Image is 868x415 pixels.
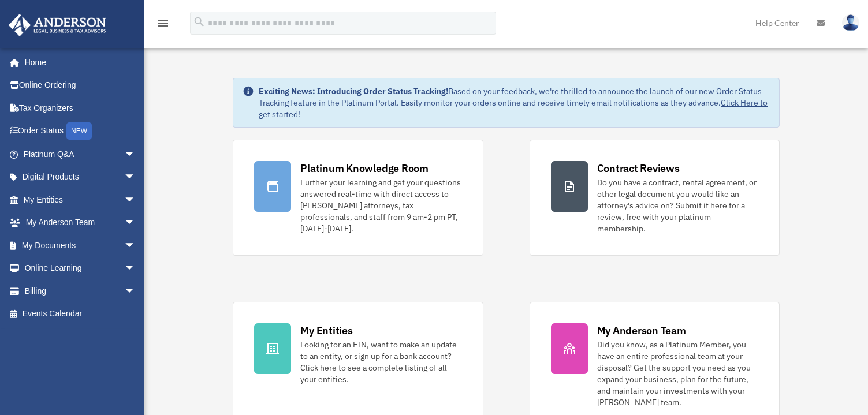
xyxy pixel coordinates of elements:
[597,323,686,338] div: My Anderson Team
[300,177,461,234] div: Further your learning and get your questions answered real-time with direct access to [PERSON_NAM...
[124,166,147,189] span: arrow_drop_down
[259,86,448,96] strong: Exciting News: Introducing Order Status Tracking!
[597,339,758,408] div: Did you know, as a Platinum Member, you have an entire professional team at your disposal? Get th...
[300,161,429,175] div: Platinum Knowledge Room
[8,234,153,257] a: My Documentsarrow_drop_down
[8,143,153,166] a: Platinum Q&Aarrow_drop_down
[156,20,170,30] a: menu
[124,211,147,235] span: arrow_drop_down
[8,119,153,143] a: Order StatusNEW
[193,16,206,28] i: search
[8,279,153,302] a: Billingarrow_drop_down
[5,14,110,36] img: Anderson Advisors Platinum Portal
[8,166,153,189] a: Digital Productsarrow_drop_down
[8,51,147,74] a: Home
[8,302,153,326] a: Events Calendar
[124,234,147,257] span: arrow_drop_down
[124,143,147,166] span: arrow_drop_down
[259,85,769,120] div: Based on your feedback, we're thrilled to announce the launch of our new Order Status Tracking fe...
[8,188,153,211] a: My Entitiesarrow_drop_down
[597,161,680,175] div: Contract Reviews
[233,140,483,256] a: Platinum Knowledge Room Further your learning and get your questions answered real-time with dire...
[300,323,352,338] div: My Entities
[124,279,147,303] span: arrow_drop_down
[124,188,147,212] span: arrow_drop_down
[8,74,153,97] a: Online Ordering
[300,339,461,385] div: Looking for an EIN, want to make an update to an entity, or sign up for a bank account? Click her...
[66,122,92,140] div: NEW
[156,16,170,30] i: menu
[530,140,780,256] a: Contract Reviews Do you have a contract, rental agreement, or other legal document you would like...
[8,257,153,280] a: Online Learningarrow_drop_down
[124,257,147,281] span: arrow_drop_down
[597,177,758,234] div: Do you have a contract, rental agreement, or other legal document you would like an attorney's ad...
[842,14,859,31] img: User Pic
[8,211,153,234] a: My Anderson Teamarrow_drop_down
[8,96,153,119] a: Tax Organizers
[259,98,768,119] a: Click Here to get started!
